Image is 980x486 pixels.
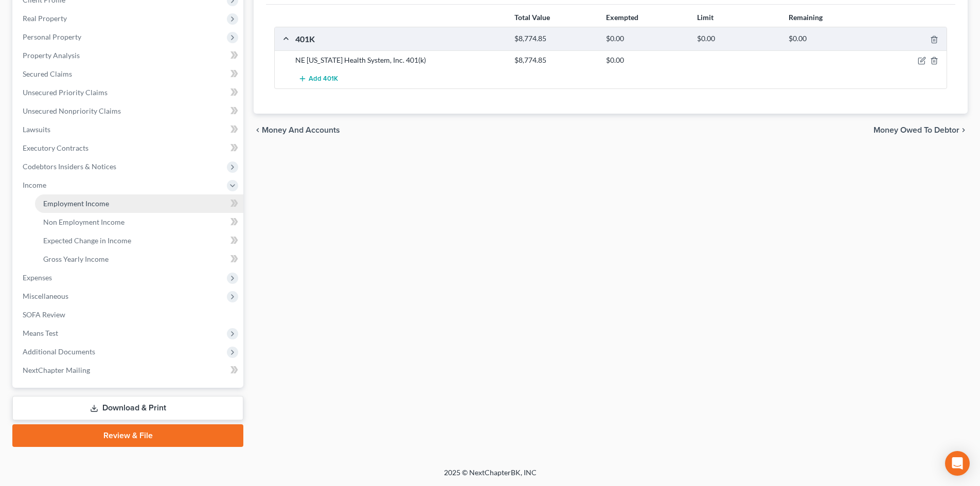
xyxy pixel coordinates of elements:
a: Non Employment Income [35,213,243,231]
a: Secured Claims [14,65,243,83]
a: Unsecured Nonpriority Claims [14,102,243,120]
div: $0.00 [692,34,783,44]
span: NextChapter Mailing [23,366,90,374]
div: $0.00 [783,34,875,44]
a: Expected Change in Income [35,231,243,250]
span: Expected Change in Income [43,236,131,245]
a: Employment Income [35,194,243,213]
span: Income [23,181,46,189]
i: chevron_left [254,126,262,134]
span: Personal Property [23,32,81,41]
span: Lawsuits [23,125,50,134]
button: chevron_left Money and Accounts [254,126,340,134]
div: Open Intercom Messenger [945,451,970,476]
span: Secured Claims [23,69,72,78]
span: Property Analysis [23,51,80,60]
div: $8,774.85 [509,55,600,65]
div: 401K [290,33,509,44]
span: Non Employment Income [43,218,124,226]
div: $8,774.85 [509,34,600,44]
span: Money Owed to Debtor [874,126,959,134]
a: SOFA Review [14,305,243,324]
span: SOFA Review [23,310,65,319]
span: Gross Yearly Income [43,255,109,263]
i: chevron_right [959,126,968,134]
div: $0.00 [601,55,692,65]
div: NE [US_STATE] Health System, Inc. 401(k) [290,55,509,65]
a: NextChapter Mailing [14,361,243,380]
strong: Total Value [514,13,550,22]
a: Review & File [12,424,243,447]
span: Unsecured Priority Claims [23,88,108,97]
strong: Limit [697,13,714,22]
span: Miscellaneous [23,292,68,300]
span: Unsecured Nonpriority Claims [23,106,121,115]
span: Additional Documents [23,347,95,356]
span: Real Property [23,14,67,23]
button: Add 401K [295,69,341,88]
a: Lawsuits [14,120,243,139]
span: Codebtors Insiders & Notices [23,162,116,171]
span: Employment Income [43,199,109,208]
a: Executory Contracts [14,139,243,157]
strong: Exempted [606,13,638,22]
span: Add 401K [309,75,338,83]
span: Expenses [23,273,52,282]
div: 2025 © NextChapterBK, INC [197,467,783,486]
a: Property Analysis [14,46,243,65]
a: Unsecured Priority Claims [14,83,243,102]
div: $0.00 [601,34,692,44]
span: Executory Contracts [23,143,88,152]
span: Means Test [23,329,58,337]
span: Money and Accounts [262,126,340,134]
button: Money Owed to Debtor chevron_right [874,126,968,134]
a: Gross Yearly Income [35,250,243,268]
strong: Remaining [789,13,823,22]
a: Download & Print [12,396,243,420]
